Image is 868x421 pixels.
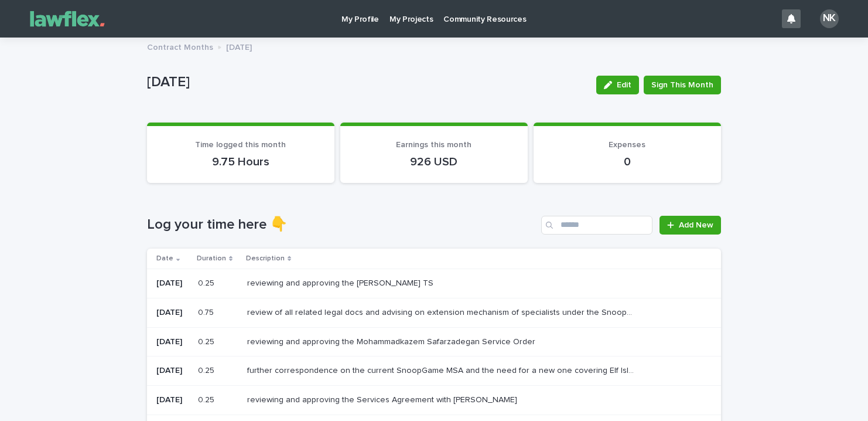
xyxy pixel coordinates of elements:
span: Sign This Month [651,79,713,91]
span: Earnings this month [396,141,471,149]
tr: [DATE]0.250.25 reviewing and approving the [PERSON_NAME] TSreviewing and approving the [PERSON_NA... [147,269,721,298]
p: further correspondence on the current SnoopGame MSA and the need for a new one covering Elf Islan... [247,364,640,376]
input: Search [541,216,652,235]
p: review of all related legal docs and advising on extension mechanism of specialists under the Sno... [247,305,640,318]
p: 9.75 Hours [161,155,320,169]
div: NK [820,9,839,28]
a: Add New [659,216,721,235]
p: [DATE] [156,308,189,318]
p: reviewing and approving the Mohammadkazem Safarzadegan Service Order [247,335,538,347]
p: 926 USD [354,155,514,169]
p: [DATE] [226,40,252,53]
p: Duration [197,252,226,265]
p: reviewing and approving the [PERSON_NAME] TS [247,276,436,288]
tr: [DATE]0.750.75 review of all related legal docs and advising on extension mechanism of specialist... [147,298,721,327]
p: [DATE] [156,395,189,405]
span: Time logged this month [195,141,286,149]
p: [DATE] [156,279,189,288]
span: Add New [679,221,713,229]
p: 0.25 [198,364,217,376]
p: [DATE] [156,337,189,347]
p: [DATE] [156,366,189,376]
tr: [DATE]0.250.25 reviewing and approving the Mohammadkazem Safarzadegan Service Orderreviewing and ... [147,327,721,357]
p: Description [246,252,285,265]
p: 0.25 [198,335,217,347]
p: 0.25 [198,393,217,405]
p: Date [156,252,173,265]
button: Sign This Month [644,76,721,94]
p: reviewing and approving the Services Agreement with [PERSON_NAME] [247,393,520,405]
p: Contract Months [147,40,213,53]
p: 0.25 [198,276,217,288]
tr: [DATE]0.250.25 reviewing and approving the Services Agreement with [PERSON_NAME]reviewing and app... [147,386,721,415]
img: Gnvw4qrBSHOAfo8VMhG6 [23,7,111,30]
h1: Log your time here 👇 [147,216,536,233]
span: Expenses [609,141,645,149]
tr: [DATE]0.250.25 further correspondence on the current SnoopGame MSA and the need for a new one cov... [147,357,721,386]
button: Edit [596,76,639,94]
p: 0 [548,155,707,169]
p: 0.75 [198,305,216,318]
span: Edit [617,81,631,89]
p: [DATE] [147,74,587,91]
